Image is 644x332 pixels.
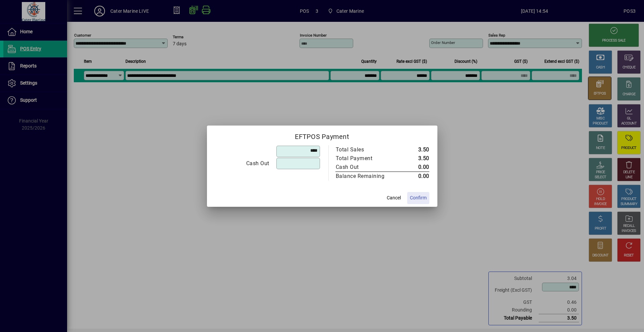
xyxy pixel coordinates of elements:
td: 3.50 [399,145,429,154]
h2: EFTPOS Payment [207,126,437,145]
span: Cancel [387,194,401,201]
span: Confirm [410,194,427,201]
div: Balance Remaining [336,172,392,180]
button: Cancel [383,192,405,204]
div: Cash Out [215,159,269,168]
td: Total Payment [335,154,399,163]
button: Confirm [407,192,429,204]
div: Cash Out [336,163,392,171]
td: 0.00 [399,163,429,172]
td: 3.50 [399,154,429,163]
td: Total Sales [335,145,399,154]
td: 0.00 [399,172,429,181]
